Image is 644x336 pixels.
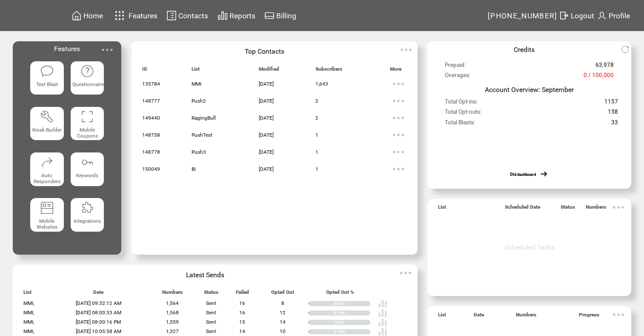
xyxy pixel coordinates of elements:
img: chart.svg [218,10,228,21]
span: Numbers [162,289,183,299]
span: Profile [609,11,630,20]
span: 1 [315,132,318,138]
span: PushTest [192,132,212,138]
img: text-blast.svg [40,64,54,78]
span: [DATE] 09:32:12 AM [76,300,121,306]
span: 63,978 [595,62,614,72]
a: Logout [558,9,595,22]
img: creidtcard.svg [264,10,275,21]
span: RagingBull [192,115,216,121]
span: Sent [206,319,216,325]
a: Billing [263,9,298,22]
span: Features [54,45,80,53]
span: Numbers [586,204,606,214]
span: Mobile Coupons [77,127,98,139]
a: Integrations [71,198,104,237]
span: Total Opt-ins: [445,98,478,109]
span: 15 [239,319,245,325]
img: poll%20-%20white.svg [378,308,387,318]
span: Text Blast [36,81,58,87]
img: ellypsis.svg [390,92,407,109]
span: List [438,312,446,322]
span: Progress [579,312,599,322]
a: Text Blast [30,61,64,100]
img: exit.svg [559,10,569,21]
span: 1,559 [166,319,179,325]
div: 0.51% [334,301,370,306]
span: MMI [192,81,201,87]
span: Sent [206,328,216,334]
span: [DATE] 08:00:33 AM [76,310,121,316]
span: Mobile Websites [37,218,57,230]
span: 10 [280,328,286,334]
span: 135784 [142,81,160,87]
img: poll%20-%20white.svg [378,318,387,327]
span: 148778 [142,149,160,155]
img: ellypsis.svg [390,161,407,178]
a: Mobile Coupons [71,107,104,146]
img: ellypsis.svg [397,264,414,281]
span: [PHONE_NUMBER] [488,11,558,20]
img: ellypsis.svg [390,144,407,161]
span: Features [129,11,157,20]
span: 1,643 [315,81,328,87]
span: Integrations [74,218,101,224]
img: ellypsis.svg [390,126,407,144]
span: 2 [315,98,318,104]
img: ellypsis.svg [610,199,627,216]
span: Sent [206,310,216,316]
span: Keywords [76,172,98,178]
span: 150049 [142,166,160,172]
span: Kiosk Builder [32,127,62,133]
span: 2 [315,115,318,121]
img: auto-responders.svg [40,155,54,169]
span: Opted Out % [326,289,354,299]
img: mobile-websites.svg [40,201,54,215]
span: Logout [571,11,594,20]
span: Contacts [178,11,208,20]
a: Contacts [165,9,209,22]
span: Sent [206,300,216,306]
a: Kiosk Builder [30,107,64,146]
span: [DATE] [259,98,274,104]
span: Date [474,312,484,322]
span: Auto Responders [34,172,60,184]
span: [DATE] 10:05:58 AM [76,328,121,334]
span: Bi [192,166,196,172]
a: Profile [595,9,631,22]
span: More [390,66,401,76]
span: Date [93,289,103,299]
a: Questionnaire [71,61,104,100]
img: ellypsis.svg [398,41,415,58]
span: Subscribers [315,66,342,76]
span: MMI, [23,328,34,334]
span: 8 [281,300,284,306]
a: Reports [216,9,257,22]
span: Total Opt-outs: [445,109,481,119]
span: Account Overview: September [485,86,574,94]
span: MMI, [23,300,34,306]
div: 0.77% [334,310,370,316]
span: [DATE] [259,149,274,155]
a: Features [111,7,159,24]
span: List [192,66,200,76]
span: Numbers [516,312,536,322]
span: 1 [315,149,318,155]
span: Scheduled Date [505,204,540,214]
span: 14 [280,319,286,325]
span: 16 [239,300,245,306]
span: 148758 [142,132,160,138]
span: Modified [259,66,279,76]
span: Push2 [192,98,206,104]
div: 0.9% [335,320,370,325]
span: Status [204,289,218,299]
img: contacts.svg [166,10,177,21]
a: Auto Responders [30,152,64,191]
span: List [438,204,446,214]
span: [DATE] 08:00:16 PM [76,319,121,325]
img: ellypsis.svg [610,306,627,323]
img: coupons.svg [80,110,94,123]
img: integrations.svg [80,201,94,215]
span: Top Contacts [245,47,284,55]
span: Failed [236,289,249,299]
